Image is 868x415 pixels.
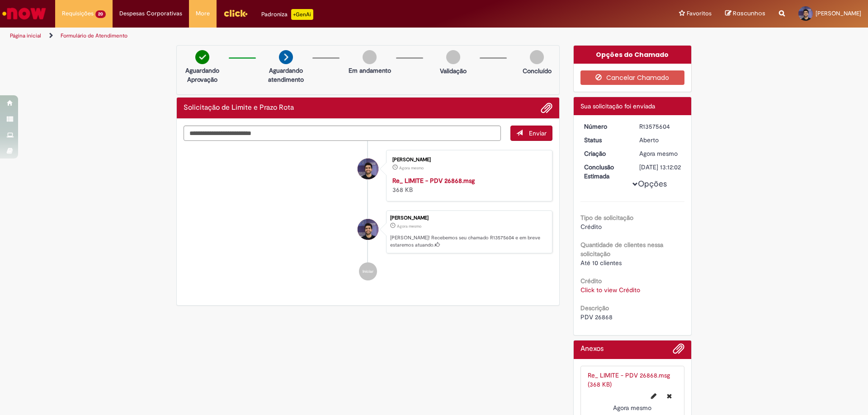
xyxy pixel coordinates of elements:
p: Em andamento [349,66,391,75]
span: Agora mesmo [613,404,651,412]
p: Aguardando atendimento [264,66,308,84]
p: +GenAi [291,9,313,20]
img: img-circle-grey.png [363,50,377,64]
span: Agora mesmo [639,149,678,158]
ul: Histórico de tíquete [184,141,552,290]
a: Rascunhos [725,9,765,18]
h2: Solicitação de Limite e Prazo Rota Histórico de tíquete [184,104,294,112]
span: Favoritos [687,9,712,18]
div: Lucas Zattar [358,159,378,179]
li: Lucas Zattar [184,210,552,254]
img: click_logo_yellow_360x200.png [223,6,248,20]
img: ServiceNow [1,5,47,23]
h2: Anexos [580,345,604,353]
div: R13575604 [639,122,681,131]
a: Click to view Crédito [580,286,640,294]
b: Crédito [580,277,602,285]
div: Padroniza [261,9,313,20]
b: Descrição [580,304,609,312]
button: Cancelar Chamado [580,70,685,85]
button: Adicionar anexos [541,102,552,114]
p: [PERSON_NAME]! Recebemos seu chamado R13575604 e em breve estaremos atuando. [390,234,547,248]
img: img-circle-grey.png [530,50,544,64]
time: 29/09/2025 10:11:57 [639,149,678,158]
a: Página inicial [10,32,41,39]
p: Validação [440,66,467,75]
span: Enviar [529,129,547,137]
button: Editar nome de arquivo Re_ LIMITE - PDV 26868.msg [646,389,662,403]
span: More [196,9,210,18]
div: [PERSON_NAME] [392,157,543,163]
button: Enviar [510,126,552,141]
a: Re_ LIMITE - PDV 26868.msg [392,177,475,185]
span: [PERSON_NAME] [816,9,861,17]
span: Agora mesmo [399,165,424,171]
span: 20 [95,10,106,18]
img: check-circle-green.png [195,50,209,64]
span: Crédito [580,223,602,231]
span: Requisições [62,9,94,18]
div: [DATE] 13:12:02 [639,163,681,172]
div: 29/09/2025 10:11:57 [639,149,681,158]
span: Agora mesmo [397,224,421,229]
dt: Conclusão Estimada [577,163,633,181]
textarea: Digite sua mensagem aqui... [184,126,501,141]
button: Adicionar anexos [673,343,684,359]
span: Despesas Corporativas [119,9,182,18]
p: Concluído [523,66,552,75]
dt: Número [577,122,633,131]
div: Aberto [639,135,681,145]
a: Re_ LIMITE - PDV 26868.msg (368 KB) [588,371,670,388]
time: 29/09/2025 10:11:57 [397,224,421,229]
p: Aguardando Aprovação [180,66,224,84]
time: 29/09/2025 10:11:54 [613,404,651,412]
button: Excluir Re_ LIMITE - PDV 26868.msg [661,389,677,403]
img: arrow-next.png [279,50,293,64]
span: Sua solicitação foi enviada [580,102,655,110]
div: 368 KB [392,176,543,194]
a: Formulário de Atendimento [61,32,127,39]
dt: Status [577,135,633,145]
ul: Trilhas de página [7,28,572,44]
dt: Criação [577,149,633,158]
b: Tipo de solicitação [580,214,633,222]
div: Opções do Chamado [574,46,692,64]
span: Até 10 clientes [580,259,622,267]
div: [PERSON_NAME] [390,215,547,221]
div: Lucas Zattar [358,219,378,240]
img: img-circle-grey.png [446,50,460,64]
span: PDV 26868 [580,313,613,321]
span: Rascunhos [733,9,765,18]
b: Quantidade de clientes nessa solicitação [580,241,663,258]
time: 29/09/2025 10:11:54 [399,165,424,171]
